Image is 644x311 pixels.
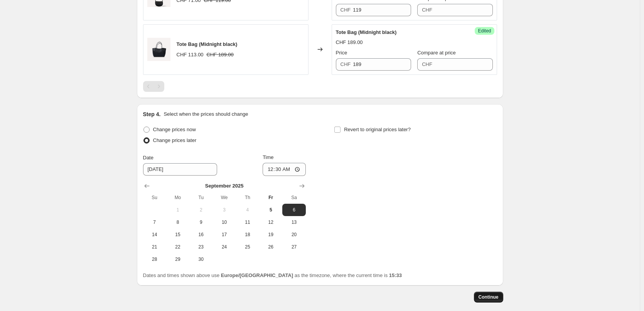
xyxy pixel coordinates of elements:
span: 19 [262,232,279,238]
span: Price [336,50,347,56]
button: Wednesday September 3 2025 [212,204,236,216]
span: Continue [479,294,499,300]
th: Monday [166,191,189,204]
button: Tuesday September 9 2025 [189,216,212,228]
span: Dates and times shown above use as the timezone, where the current time is [143,272,402,278]
nav: Pagination [143,81,164,92]
button: Tuesday September 30 2025 [189,253,212,265]
button: Saturday September 20 2025 [282,228,305,241]
button: Monday September 15 2025 [166,228,189,241]
span: 27 [285,244,302,250]
span: Mo [169,194,186,201]
button: Wednesday September 24 2025 [212,241,236,253]
th: Saturday [282,191,305,204]
th: Tuesday [189,191,212,204]
button: Thursday September 4 2025 [236,204,259,216]
span: CHF [341,61,351,67]
th: Sunday [143,191,166,204]
span: 17 [216,232,233,238]
button: Friday September 12 2025 [259,216,282,228]
b: 15:33 [389,272,402,278]
button: Tuesday September 16 2025 [189,228,212,241]
span: CHF 189.00 [207,52,234,57]
span: 30 [192,256,209,262]
button: Show previous month, August 2025 [142,181,152,191]
button: Tuesday September 23 2025 [189,241,212,253]
span: Th [239,194,256,201]
button: Thursday September 18 2025 [236,228,259,241]
span: Tote Bag (Midnight black) [177,41,238,47]
button: Wednesday September 10 2025 [212,216,236,228]
button: Monday September 8 2025 [166,216,189,228]
button: Thursday September 11 2025 [236,216,259,228]
button: Sunday September 28 2025 [143,253,166,265]
span: Tu [192,194,209,201]
span: Time [263,154,273,160]
span: CHF [422,7,432,13]
span: Sa [285,194,302,201]
button: Sunday September 7 2025 [143,216,166,228]
th: Thursday [236,191,259,204]
span: Revert to original prices later? [344,127,411,132]
p: Select when the prices should change [164,110,248,118]
span: 16 [192,232,209,238]
button: Saturday September 13 2025 [282,216,305,228]
span: 14 [146,232,163,238]
button: Thursday September 25 2025 [236,241,259,253]
button: Friday September 26 2025 [259,241,282,253]
span: 28 [146,256,163,262]
button: Continue [474,292,503,303]
span: 21 [146,244,163,250]
span: CHF 189.00 [336,39,363,45]
span: 18 [239,232,256,238]
span: 13 [285,219,302,225]
span: 8 [169,219,186,225]
span: Change prices later [153,137,197,143]
span: 2 [192,207,209,213]
button: Saturday September 27 2025 [282,241,305,253]
span: 10 [216,219,233,225]
span: 26 [262,244,279,250]
span: 9 [192,219,209,225]
button: Show next month, October 2025 [297,181,307,191]
span: CHF [422,61,432,67]
span: 25 [239,244,256,250]
button: Today Friday September 5 2025 [259,204,282,216]
span: 11 [239,219,256,225]
b: Europe/[GEOGRAPHIC_DATA] [221,272,293,278]
button: Saturday September 6 2025 [282,204,305,216]
th: Wednesday [212,191,236,204]
button: Friday September 19 2025 [259,228,282,241]
span: We [216,194,233,201]
span: 24 [216,244,233,250]
span: 29 [169,256,186,262]
span: 3 [216,207,233,213]
button: Sunday September 14 2025 [143,228,166,241]
span: Change prices now [153,127,196,132]
button: Sunday September 21 2025 [143,241,166,253]
span: Fr [262,194,279,201]
button: Monday September 1 2025 [166,204,189,216]
button: Monday September 29 2025 [166,253,189,265]
th: Friday [259,191,282,204]
img: Tote_bag-1_80x.png [147,38,170,61]
span: 22 [169,244,186,250]
span: 4 [239,207,256,213]
span: 5 [262,207,279,213]
span: Edited [478,28,491,34]
button: Wednesday September 17 2025 [212,228,236,241]
span: Date [143,155,153,161]
span: 7 [146,219,163,225]
span: Su [146,194,163,201]
span: 15 [169,232,186,238]
span: CHF [341,7,351,13]
h2: Step 4. [143,110,161,118]
button: Tuesday September 2 2025 [189,204,212,216]
span: Compare at price [417,50,456,56]
button: Monday September 22 2025 [166,241,189,253]
input: 9/5/2025 [143,163,217,176]
span: 12 [262,219,279,225]
span: 6 [285,207,302,213]
span: CHF 113.00 [177,52,204,57]
span: 1 [169,207,186,213]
